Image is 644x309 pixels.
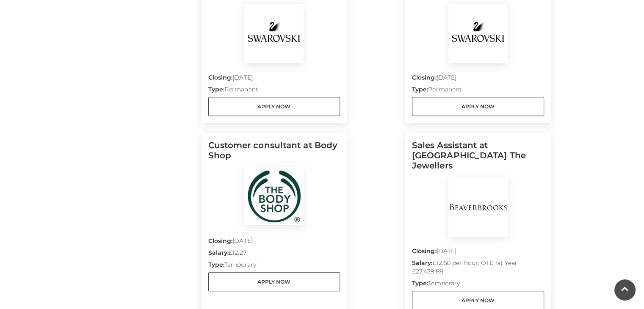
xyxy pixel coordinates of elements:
[412,85,544,97] p: Permanent
[208,249,229,257] strong: Salary:
[448,177,508,237] img: BeaverBrooks The Jewellers
[208,261,224,268] strong: Type:
[208,272,340,291] a: Apply Now
[412,247,544,259] p: [DATE]
[412,73,544,85] p: [DATE]
[412,86,428,93] strong: Type:
[208,73,340,85] p: [DATE]
[208,86,224,93] strong: Type:
[244,167,304,225] img: Body Shop
[412,279,544,291] p: Temporary
[208,85,340,97] p: Permanent
[244,4,304,63] img: Swarovski
[412,74,437,81] strong: Closing:
[208,237,340,248] p: [DATE]
[208,74,233,81] strong: Closing:
[208,260,340,272] p: Temporary
[412,247,437,255] strong: Closing:
[412,259,544,279] p: £12.60 per hour; OTE 1st Year £27,439.88
[208,140,340,167] h5: Customer consultant at Body Shop
[208,237,233,245] strong: Closing:
[412,97,544,116] a: Apply Now
[412,279,428,287] strong: Type:
[208,248,340,260] p: £12.27
[448,4,508,63] img: Swarovski
[412,140,544,177] h5: Sales Assistant at [GEOGRAPHIC_DATA] The Jewellers
[208,97,340,116] a: Apply Now
[412,259,433,267] strong: Salary:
